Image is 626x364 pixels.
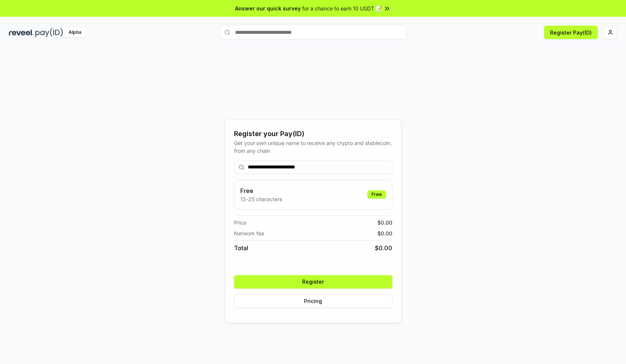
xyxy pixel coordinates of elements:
div: Get your own unique name to receive any crypto and stablecoin, from any chain [234,139,392,155]
img: pay_id [35,28,63,37]
button: Register Pay(ID) [544,26,598,39]
div: Free [367,190,386,199]
span: Network fee [234,229,264,237]
h3: Free [240,186,282,195]
div: Register your Pay(ID) [234,129,392,139]
span: for a chance to earn 10 USDT 📝 [302,4,382,12]
button: Register [234,275,392,289]
span: Price [234,219,246,226]
span: Total [234,244,248,252]
span: $ 0.00 [375,244,392,252]
span: $ 0.00 [377,219,392,226]
div: Alpha [64,28,85,37]
button: Pricing [234,294,392,308]
span: Answer our quick survey [235,4,301,12]
img: reveel_dark [9,28,34,37]
p: 13-25 characters [240,195,282,203]
span: $ 0.00 [377,229,392,237]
